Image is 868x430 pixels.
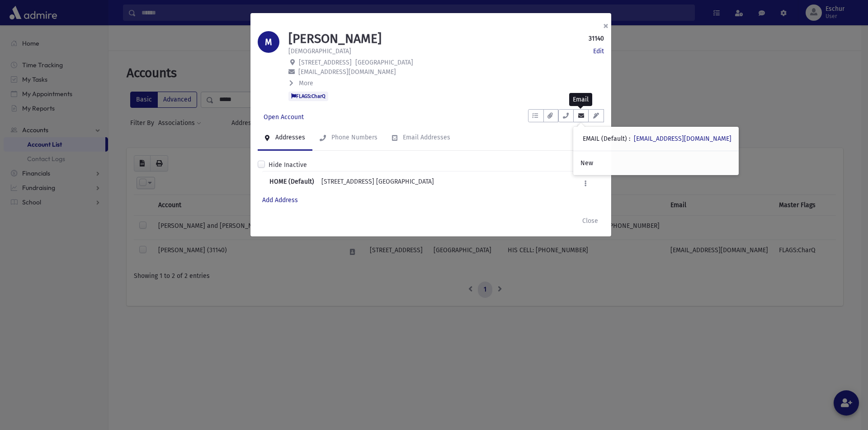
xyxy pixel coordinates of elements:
span: [EMAIL_ADDRESS][DOMAIN_NAME] [298,68,396,76]
a: New [573,155,739,171]
span: [STREET_ADDRESS] [299,59,352,66]
a: Add Address [262,196,298,204]
span: FLAGS:CharQ [288,92,328,101]
div: EMAIL (Default) [583,134,731,143]
span: : [629,135,630,143]
div: M [258,31,279,53]
a: Email Addresses [385,125,458,151]
div: [STREET_ADDRESS] [GEOGRAPHIC_DATA] [321,177,434,190]
a: Phone Numbers [312,125,385,151]
div: Email [569,93,592,106]
div: Email Addresses [401,134,450,141]
span: More [299,79,313,87]
div: Phone Numbers [330,134,377,141]
a: Addresses [258,125,312,151]
a: [EMAIL_ADDRESS][DOMAIN_NAME] [634,135,731,143]
span: [GEOGRAPHIC_DATA] [355,59,413,66]
a: Edit [593,46,604,56]
label: Hide Inactive [269,160,307,170]
button: × [596,13,616,38]
p: [DEMOGRAPHIC_DATA] [288,46,351,56]
a: Open Account [258,109,310,125]
h1: [PERSON_NAME] [288,31,382,46]
strong: 31140 [589,34,604,43]
div: Addresses [274,134,305,141]
b: HOME (Default) [269,177,314,190]
button: More [288,79,314,88]
button: Close [576,213,604,229]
